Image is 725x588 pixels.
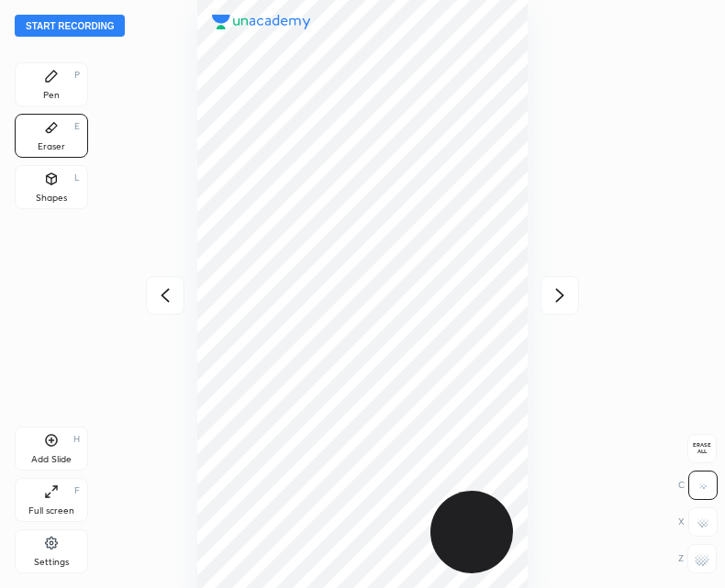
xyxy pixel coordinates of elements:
div: P [74,71,80,80]
button: Start recording [15,15,125,37]
div: X [678,507,718,537]
div: Pen [43,91,60,100]
div: Eraser [38,142,65,151]
div: Settings [34,558,69,567]
span: Erase all [688,442,716,455]
img: logo.38c385cc.svg [212,15,311,29]
div: F [74,486,80,495]
div: Full screen [28,506,74,516]
div: Z [678,544,717,573]
div: E [74,122,80,131]
div: C [678,471,718,500]
div: L [74,173,80,183]
div: H [73,435,80,444]
div: Add Slide [31,455,72,464]
div: Shapes [36,194,67,203]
